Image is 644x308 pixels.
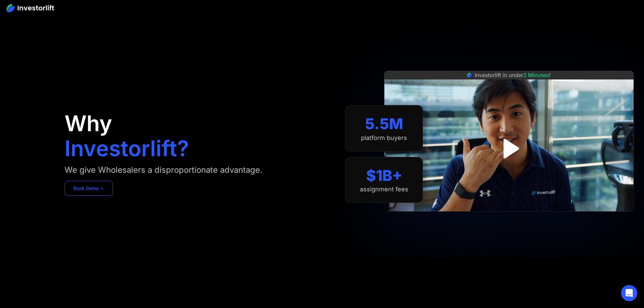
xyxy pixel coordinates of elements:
[494,134,524,164] a: open lightbox
[65,113,112,134] h1: Why
[65,181,113,196] a: Book Demo ➢
[65,165,262,175] div: We give Wholesalers a disproportionate advantage.
[621,285,637,301] div: Open Intercom Messenger
[360,186,408,193] div: assignment fees
[361,134,407,142] div: platform buyers
[475,71,551,79] div: Investorlift in under !
[65,138,189,159] h1: Investorlift?
[365,115,403,133] div: 5.5M
[458,215,560,223] iframe: Customer reviews powered by Trustpilot
[523,72,549,78] span: 2 Minutes
[366,167,402,185] div: $1B+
